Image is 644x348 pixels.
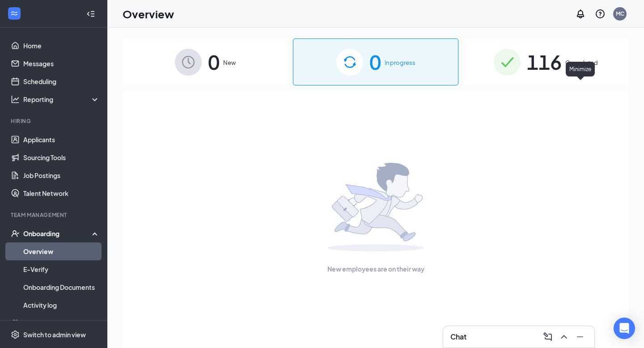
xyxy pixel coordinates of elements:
a: Onboarding Documents [23,278,100,296]
span: 116 [527,47,562,77]
a: Messages [23,55,100,72]
svg: Analysis [11,95,20,104]
div: Minimize [566,62,595,76]
div: Switch to admin view [23,330,86,339]
button: ChevronUp [557,330,571,344]
svg: Collapse [86,9,95,18]
button: ComposeMessage [541,330,555,344]
a: Overview [23,242,100,260]
svg: ChevronUp [559,331,569,342]
h1: Overview [123,6,174,21]
svg: QuestionInfo [595,8,606,19]
a: Applicants [23,131,100,149]
a: Talent Network [23,184,100,202]
svg: WorkstreamLogo [10,9,19,18]
div: Team Management [11,211,98,219]
svg: Notifications [575,8,586,19]
span: In progress [385,58,415,67]
h3: Chat [450,332,466,342]
span: 0 [369,47,381,77]
button: Minimize [573,330,587,344]
div: Reporting [23,95,100,104]
div: MC [616,10,624,17]
svg: ComposeMessage [542,331,553,342]
a: Team [23,314,100,332]
a: Home [23,37,100,55]
a: Sourcing Tools [23,149,100,166]
div: Onboarding [23,229,92,238]
span: Completed [565,58,598,67]
div: Open Intercom Messenger [614,318,635,339]
a: Scheduling [23,72,100,90]
svg: UserCheck [11,229,20,238]
a: Activity log [23,296,100,314]
svg: Settings [11,330,20,339]
a: Job Postings [23,166,100,184]
span: New employees are on their way [327,264,424,274]
a: E-Verify [23,260,100,278]
span: 0 [208,47,220,77]
span: New [223,58,236,67]
svg: Minimize [575,331,585,342]
div: Hiring [11,117,98,125]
